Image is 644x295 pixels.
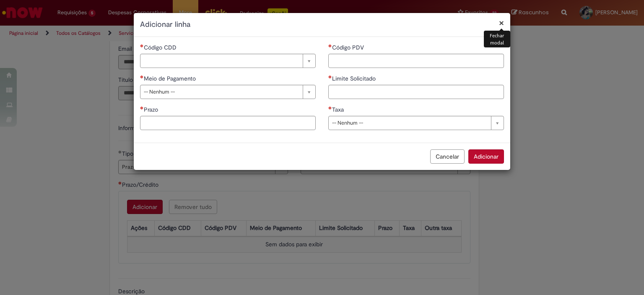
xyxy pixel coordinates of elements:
button: Fechar modal [499,18,504,27]
span: Código PDV [332,44,366,51]
button: Cancelar [430,149,465,164]
span: Necessários [328,106,332,110]
h2: Adicionar linha [140,19,504,30]
span: Necessários [140,75,144,78]
input: Limite Solicitado [328,85,504,99]
button: Adicionar [468,149,504,164]
span: Necessários [140,106,144,110]
span: Limite Solicitado [332,75,377,82]
a: Limpar campo Código CDD [140,54,316,68]
span: Meio de Pagamento [144,75,197,82]
span: -- Nenhum -- [144,85,299,99]
span: Necessários [328,44,332,47]
span: Necessários - Código CDD [144,44,178,51]
span: Taxa [332,106,345,113]
span: Prazo [144,106,160,113]
input: Código PDV [328,54,504,68]
span: Necessários [140,44,144,47]
input: Prazo [140,116,316,130]
span: Necessários [328,75,332,78]
div: Fechar modal [484,31,510,47]
span: -- Nenhum -- [332,116,487,130]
